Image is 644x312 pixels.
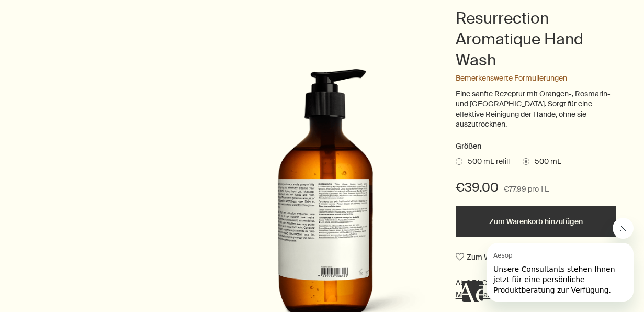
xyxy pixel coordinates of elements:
span: €77.99 pro 1 L [504,183,549,196]
span: €39.00 [456,179,499,196]
span: 500 mL refill [462,157,510,167]
p: Eine sanfte Rezeptur mit Orangen-, Rosmarin- und [GEOGRAPHIC_DATA]. Sorgt für eine effektive Rein... [456,89,617,130]
iframe: Kein Inhalt [462,281,483,302]
h2: Größen [456,140,617,153]
iframe: Nachricht von Aesop [487,243,634,302]
button: Zum Wunschzettel hinzufügen [456,248,568,266]
h1: Resurrection Aromatique Hand Wash [456,8,617,71]
span: 500 mL [529,157,561,167]
div: Aesop sagt „Unsere Consultants stehen Ihnen jetzt für eine persönliche Produktberatung zur Verfüg... [462,218,634,302]
button: Zum Warenkorb hinzufügen - €39.00 [456,206,617,237]
iframe: Nachricht von Aesop schließen [613,218,634,239]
